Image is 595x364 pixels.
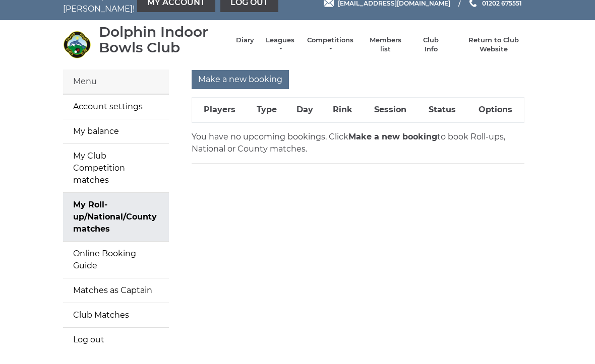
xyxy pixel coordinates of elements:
[264,36,296,54] a: Leagues
[363,97,418,122] th: Session
[192,70,289,89] input: Make a new booking
[364,36,406,54] a: Members list
[247,97,287,122] th: Type
[416,36,446,54] a: Club Info
[466,97,524,122] th: Options
[192,97,247,122] th: Players
[63,31,91,58] img: Dolphin Indoor Bowls Club
[63,328,169,352] a: Log out
[456,36,532,54] a: Return to Club Website
[192,131,524,155] p: You have no upcoming bookings. Click to book Roll-ups, National or County matches.
[236,36,254,45] a: Diary
[63,242,169,278] a: Online Booking Guide
[99,24,226,55] div: Dolphin Indoor Bowls Club
[323,97,362,122] th: Rink
[306,36,354,54] a: Competitions
[63,278,169,303] a: Matches as Captain
[418,97,466,122] th: Status
[63,69,169,94] div: Menu
[63,193,169,241] a: My Roll-up/National/County matches
[63,119,169,143] a: My balance
[287,97,323,122] th: Day
[63,95,169,119] a: Account settings
[63,144,169,192] a: My Club Competition matches
[348,132,437,141] strong: Make a new booking
[63,303,169,327] a: Club Matches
